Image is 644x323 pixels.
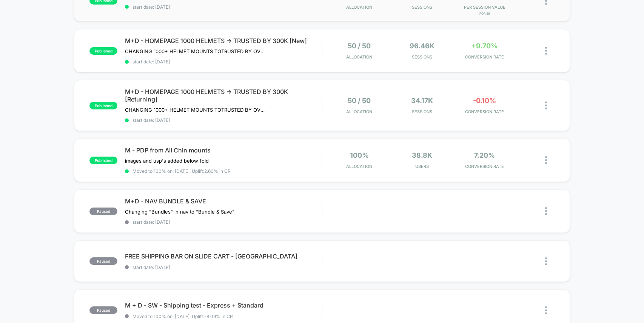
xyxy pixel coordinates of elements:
[411,97,433,105] span: 34.17k
[545,306,547,314] img: close
[348,42,371,50] span: 50 / 50
[393,109,451,114] span: Sessions
[89,306,117,314] span: paused
[125,252,322,260] span: FREE SHIPPING BAR ON SLIDE CART - [GEOGRAPHIC_DATA]
[393,5,451,10] span: Sessions
[125,107,265,113] span: CHANGING 1000+ HELMET MOUNTS TOTRUSTED BY OVER 300,000 RIDERS ON HOMEPAGE DESKTOP AND MOBILERETUR...
[455,54,514,60] span: CONVERSION RATE
[346,164,372,169] span: Allocation
[545,156,547,164] img: close
[346,54,372,60] span: Allocation
[350,151,369,159] span: 100%
[455,164,514,169] span: CONVERSION RATE
[348,97,371,105] span: 50 / 50
[125,37,322,45] span: M+D - HOMEPAGE 1000 HELMETS -> TRUSTED BY 300K [New]
[346,5,372,10] span: Allocation
[125,265,322,270] span: start date: [DATE]
[410,42,434,50] span: 96.46k
[393,164,451,169] span: Users
[125,219,322,225] span: start date: [DATE]
[393,54,451,60] span: Sessions
[545,207,547,215] img: close
[132,314,233,319] span: Moved to 100% on: [DATE] . Uplift: -8.09% in CR
[125,117,322,123] span: start date: [DATE]
[474,151,495,159] span: 7.20%
[125,158,209,164] span: images and usp's added below fold
[455,109,514,114] span: CONVERSION RATE
[89,47,117,55] span: published
[89,102,117,109] span: published
[89,208,117,215] span: paused
[89,257,117,265] span: paused
[89,157,117,164] span: published
[545,47,547,55] img: close
[125,88,322,103] span: M+D - HOMEPAGE 1000 HELMETS -> TRUSTED BY 300K [Returning]
[125,146,322,154] span: M - PDP from All Chin mounts
[473,97,496,105] span: -0.10%
[545,257,547,265] img: close
[132,168,231,174] span: Moved to 100% on: [DATE] . Uplift: 2.60% in CR
[455,12,514,15] span: for 39
[125,209,234,215] span: Changing "Bundles" in nav to "Bundle & Save"
[455,5,514,10] span: PER SESSION VALUE
[346,109,372,114] span: Allocation
[125,48,265,54] span: CHANGING 1000+ HELMET MOUNTS TOTRUSTED BY OVER 300,000 RIDERS ON HOMEPAGE DESKTOP AND MOBILE
[545,102,547,109] img: close
[125,301,322,309] span: M + D - SW - Shipping test - Express + Standard
[471,42,498,50] span: +9.70%
[125,59,322,65] span: start date: [DATE]
[412,151,432,159] span: 38.8k
[125,4,322,10] span: start date: [DATE]
[125,197,322,205] span: M+D - NAV BUNDLE & SAVE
